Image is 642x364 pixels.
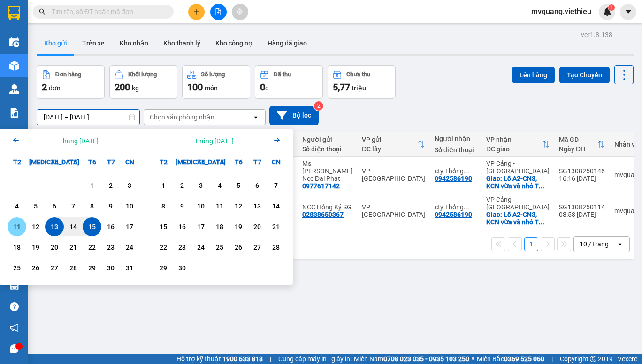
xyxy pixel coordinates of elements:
div: VP [GEOGRAPHIC_DATA] [362,167,425,182]
span: file-add [215,8,222,15]
div: 29 [85,262,99,274]
div: Choose Thứ Ba, tháng 09 2 2025. It's available. [173,176,191,195]
span: triệu [352,84,366,92]
span: đ [265,84,269,92]
div: 26 [29,262,42,274]
div: 12 [232,201,245,212]
button: Đã thu0đ [255,65,323,99]
button: Số lượng100món [182,65,250,99]
button: Đơn hàng2đơn [37,65,105,99]
th: Toggle SortBy [357,132,430,157]
span: ... [539,218,544,226]
button: Kho nhận [112,32,156,54]
div: 2 [176,180,189,191]
div: NCC Hồng Ký SG [302,203,352,211]
button: 1 [524,237,538,251]
div: T6 [229,153,248,171]
span: plus [193,8,200,15]
button: Bộ lọc [269,106,319,125]
div: Choose Thứ Ba, tháng 09 16 2025. It's available. [173,217,191,236]
div: 5 [232,180,245,191]
div: Choose Chủ Nhật, tháng 08 17 2025. It's available. [120,217,139,236]
div: 16 [104,221,117,232]
div: Số điện thoại [435,146,477,154]
div: Choose Thứ Hai, tháng 09 22 2025. It's available. [154,238,173,257]
div: Choose Thứ Sáu, tháng 09 5 2025. It's available. [229,176,248,195]
div: T4 [191,153,210,171]
div: SG1308250146 [559,167,605,175]
span: copyright [590,356,596,362]
div: Choose Chủ Nhật, tháng 08 31 2025. It's available. [120,259,139,277]
div: 27 [48,262,61,274]
img: warehouse-icon [9,61,19,71]
span: đơn [49,84,61,92]
input: Tìm tên, số ĐT hoặc mã đơn [52,7,162,17]
div: Choose Thứ Bảy, tháng 09 6 2025. It's available. [248,176,267,195]
div: Giao: Lô A2-CN3, KCN vừa và nhỏ Từ Liêm, Hà Nội [486,175,550,190]
span: 5,77 [333,82,350,93]
div: 28 [269,242,283,253]
div: Người nhận [435,135,477,142]
div: 20 [251,221,264,232]
span: Miền Nam [354,354,469,364]
span: Cung cấp máy in - giấy in: [278,354,352,364]
div: VP Cảng - [GEOGRAPHIC_DATA] [486,196,550,211]
div: 15 [85,221,99,232]
div: 08:58 [DATE] [559,211,605,218]
strong: 1900 633 818 [222,355,263,363]
div: 18 [10,242,23,253]
img: icon-new-feature [603,7,611,16]
button: plus [188,4,205,20]
div: 21 [269,221,283,232]
div: Choose Thứ Bảy, tháng 08 9 2025. It's available. [101,197,120,215]
svg: open [616,240,624,248]
div: 11 [213,201,226,212]
div: 24 [123,242,136,253]
div: Choose Thứ Năm, tháng 08 7 2025. It's available. [64,197,83,215]
div: Choose Chủ Nhật, tháng 09 14 2025. It's available. [267,197,285,215]
div: 5 [29,201,42,212]
div: 19 [29,242,42,253]
div: 10 [194,201,207,212]
button: Trên xe [75,32,112,54]
div: 8 [85,201,99,212]
div: Choose Thứ Hai, tháng 09 29 2025. It's available. [154,259,173,277]
div: CN [267,153,285,171]
div: Choose Thứ Bảy, tháng 09 20 2025. It's available. [248,217,267,236]
div: VP nhận [486,136,542,143]
button: Khối lượng200kg [109,65,177,99]
div: Choose Thứ Hai, tháng 09 15 2025. It's available. [154,217,173,236]
div: 6 [251,180,264,191]
div: 16:16 [DATE] [559,175,605,182]
div: 9 [104,201,117,212]
button: Hàng đã giao [260,32,314,54]
span: kg [132,84,139,92]
div: 17 [194,221,207,232]
span: | [270,354,271,364]
div: cty Thống nhất HN [435,203,477,211]
div: 23 [176,242,189,253]
div: 10 [123,201,136,212]
div: VP gửi [362,136,418,143]
div: Choose Thứ Bảy, tháng 09 13 2025. It's available. [248,197,267,215]
div: Chưa thu [346,71,370,78]
span: question-circle [10,302,19,311]
div: 3 [123,180,136,191]
div: 21 [67,242,80,253]
div: ĐC lấy [362,145,418,153]
div: Choose Thứ Tư, tháng 09 10 2025. It's available. [191,197,210,215]
div: 1 [157,180,170,191]
div: Choose Thứ Năm, tháng 09 25 2025. It's available. [210,238,229,257]
div: Choose Thứ Năm, tháng 09 18 2025. It's available. [210,217,229,236]
div: T5 [64,153,83,171]
div: 2 [104,180,117,191]
div: Choose Chủ Nhật, tháng 08 24 2025. It's available. [120,238,139,257]
div: Selected start date. Thứ Tư, tháng 08 13 2025. It's available. [45,217,64,236]
div: 20 [48,242,61,253]
div: Choose Thứ Tư, tháng 08 6 2025. It's available. [45,197,64,215]
span: 1 [610,4,613,11]
span: 100 [187,82,203,93]
strong: 0708 023 035 - 0935 103 250 [383,355,469,363]
div: 13 [251,201,264,212]
div: 22 [157,242,170,253]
